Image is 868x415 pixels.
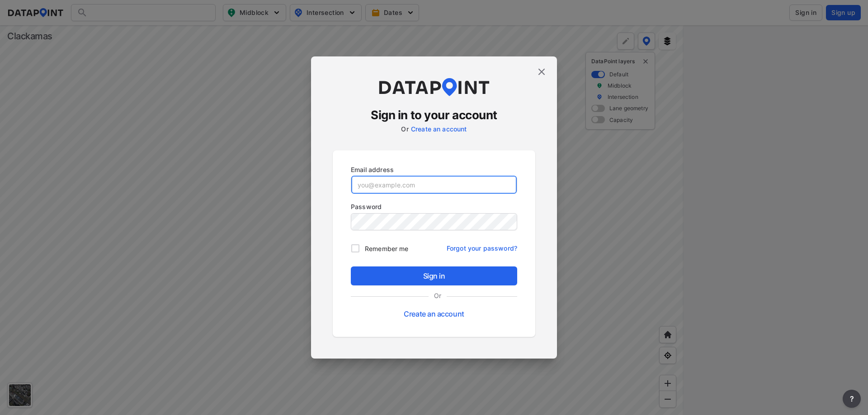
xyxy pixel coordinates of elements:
img: close.efbf2170.svg [536,66,547,77]
label: Or [401,125,408,133]
a: Create an account [404,309,464,318]
a: Forgot your password? [447,239,517,253]
p: Email address [351,165,517,174]
button: more [843,390,861,408]
button: Sign in [351,266,517,285]
span: ? [848,393,855,404]
input: you@example.com [351,176,517,194]
p: Password [351,202,517,211]
img: dataPointLogo.9353c09d.svg [377,78,491,96]
span: Sign in [358,270,510,281]
label: Or [429,291,447,300]
a: Create an account [411,125,467,133]
h3: Sign in to your account [333,107,535,123]
span: Remember me [365,244,408,253]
